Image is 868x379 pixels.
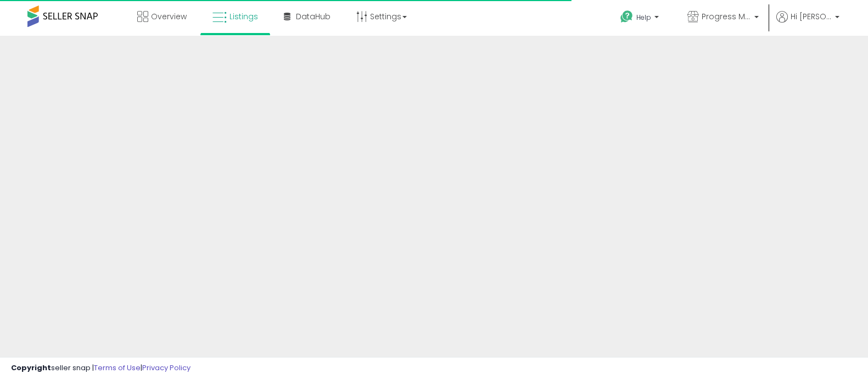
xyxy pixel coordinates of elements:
[11,363,191,373] div: seller snap | |
[791,11,832,22] span: Hi [PERSON_NAME]
[620,10,634,24] i: Get Help
[94,362,141,373] a: Terms of Use
[11,362,51,373] strong: Copyright
[702,11,751,22] span: Progress Matters
[776,11,839,36] a: Hi [PERSON_NAME]
[636,13,651,22] span: Help
[296,11,331,22] span: DataHub
[151,11,187,22] span: Overview
[142,362,191,373] a: Privacy Policy
[229,11,258,22] span: Listings
[612,2,670,36] a: Help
